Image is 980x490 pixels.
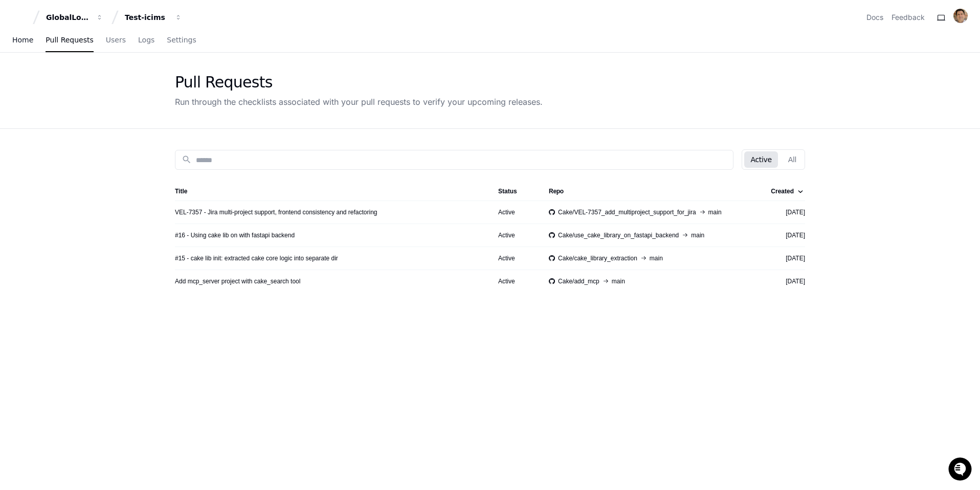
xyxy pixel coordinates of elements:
button: Start new chat [174,79,186,92]
img: ACg8ocLleScaBjdATSWHrgDljYSEf8YneZQk6HY880VDuvBBb2QAL5Bd=s96-c [953,9,968,23]
a: Docs [866,12,883,23]
div: Pull Requests [175,73,543,92]
div: [DATE] [765,231,805,239]
div: Active [498,254,532,262]
a: Add mcp_server project with cake_search tool [175,277,300,285]
span: Cake/cake_library_extraction [558,254,637,262]
div: Created [771,187,794,195]
div: GlobalLogic [46,12,90,23]
div: We're available if you need us! [35,86,129,95]
th: Repo [541,182,756,201]
span: Cake/use_cake_library_on_fastapi_backend [558,231,679,239]
div: Status [498,187,532,195]
div: Test-icims [125,12,169,23]
a: Pull Requests [46,29,93,52]
button: Test-icims [121,8,186,27]
span: Pylon [102,107,124,115]
a: #16 - Using cake lib on with fastapi backend [175,231,295,239]
span: Home [12,37,33,43]
div: Title [175,187,482,195]
div: [DATE] [765,254,805,262]
span: main [612,277,625,285]
span: Settings [167,37,196,43]
span: main [691,231,704,239]
iframe: Open customer support [947,456,975,484]
span: Cake/add_mcp [558,277,599,285]
span: Users [106,37,126,43]
div: Start new chat [35,76,168,86]
button: Active [744,151,777,168]
span: Logs [138,37,154,43]
a: Powered byPylon [72,107,124,115]
a: Settings [167,29,196,52]
div: [DATE] [765,277,805,285]
mat-icon: search [182,154,192,165]
button: Feedback [892,12,925,23]
a: VEL-7357 - Jira multi-project support, frontend consistency and refactoring [175,208,377,216]
div: Run through the checklists associated with your pull requests to verify your upcoming releases. [175,96,543,108]
span: Cake/VEL-7357_add_multiproject_support_for_jira [558,208,696,216]
div: Title [175,187,187,195]
div: Created [771,187,803,195]
div: Active [498,231,532,239]
button: GlobalLogic [42,8,107,27]
a: #15 - cake lib init: extracted cake core logic into separate dir [175,254,338,262]
span: Pull Requests [46,37,93,43]
span: main [650,254,663,262]
div: Welcome [10,41,186,57]
span: main [708,208,722,216]
a: Home [12,29,33,52]
img: 1736555170064-99ba0984-63c1-480f-8ee9-699278ef63ed [10,76,29,95]
div: Status [498,187,517,195]
div: [DATE] [765,208,805,216]
div: Active [498,208,532,216]
div: Active [498,277,532,285]
a: Logs [138,29,154,52]
img: PlayerZero [10,10,31,31]
button: All [782,151,803,168]
a: Users [106,29,126,52]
